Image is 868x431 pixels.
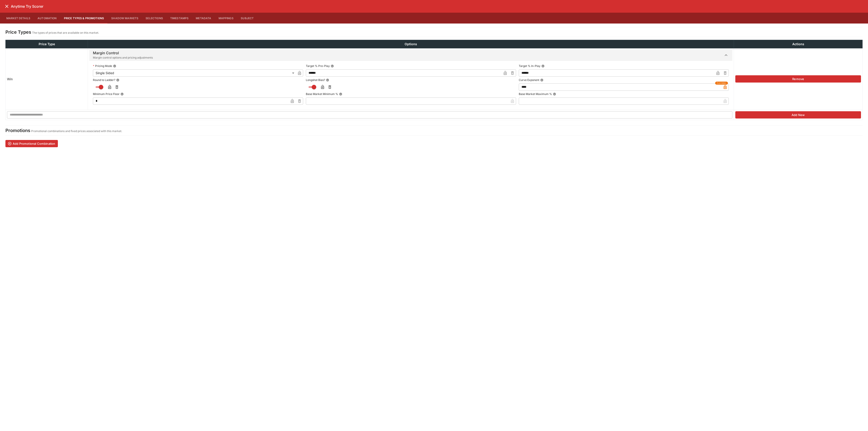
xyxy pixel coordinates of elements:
[3,13,34,24] button: Market Details
[6,40,88,48] th: Price Type
[519,64,540,68] p: Target % In-Play
[5,140,58,147] button: Add Promotional Combination
[735,111,861,118] button: Add New
[237,13,257,24] button: Subject
[519,92,552,96] p: Base Market Maximum %
[192,13,215,24] button: Metadata
[116,78,119,82] button: Round to Ladder?
[717,82,726,85] span: Overridden
[142,13,167,24] button: Selections
[541,64,545,68] button: Target % In-Play
[167,13,192,24] button: Timestamps
[3,2,11,10] button: close
[32,31,99,35] p: The types of prices that are available on this market.
[331,64,334,68] button: Target % Pre-Play
[93,64,112,68] p: Pricing Mode
[5,128,30,133] h4: Promotions
[11,4,43,9] h6: Anytime Try Scorer
[93,55,153,60] span: Margin control options and pricing adjustments
[306,78,325,82] p: Longshot Bias?
[735,75,861,83] button: Remove
[89,50,732,61] button: Margin Control Margin control options and pricing adjustments
[553,92,556,96] button: Base Market Maximum %
[93,92,120,96] p: Minimum Price Floor
[339,92,342,96] button: Base Market Minimum %
[60,13,108,24] button: Price Types & Promotions
[93,78,115,82] p: Round to Ladder?
[5,29,31,35] h4: Price Types
[34,13,60,24] button: Automation
[93,51,153,55] h6: Margin Control
[93,69,296,77] div: Single Sided
[108,13,142,24] button: Shadow Markets
[88,40,734,48] th: Options
[734,40,863,48] th: Actions
[306,92,338,96] p: Base Market Minimum %
[120,92,124,96] button: Minimum Price Floor
[540,78,543,82] button: Curve Exponent
[326,78,329,82] button: Longshot Bias?
[6,48,88,110] td: Win
[215,13,237,24] button: Mappings
[31,129,122,133] p: Promotional combinations and fixed prices associated with this market.
[306,64,330,68] p: Target % Pre-Play
[519,78,539,82] p: Curve Exponent
[113,64,116,68] button: Pricing Mode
